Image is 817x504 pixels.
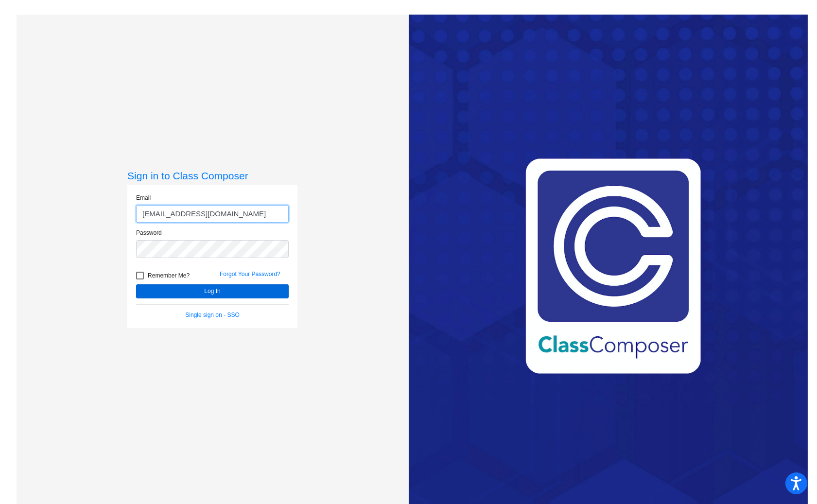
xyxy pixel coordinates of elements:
h3: Sign in to Class Composer [127,170,297,182]
label: Password [136,228,162,237]
span: Remember Me? [148,270,190,281]
a: Forgot Your Password? [220,271,280,278]
button: Log In [136,284,289,298]
label: Email [136,193,151,202]
a: Single sign on - SSO [185,312,239,318]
